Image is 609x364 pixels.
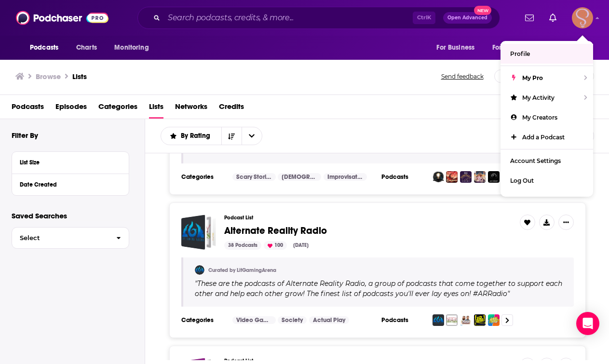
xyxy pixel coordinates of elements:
span: Charts [76,41,97,54]
a: [DEMOGRAPHIC_DATA] & [DEMOGRAPHIC_DATA] [278,173,321,181]
a: Scary Stories [232,173,276,181]
span: Podcasts [30,41,58,54]
img: Lit Gaming Arena [433,314,444,326]
span: Open Advanced [447,15,487,20]
div: Date Created [20,181,115,188]
span: For Podcasters [492,41,539,54]
button: Sort Direction [221,127,242,145]
span: Alternate Reality Radio [224,225,327,237]
a: Alternate Reality Radio [181,215,217,250]
a: Profile [501,44,593,64]
a: Networks [175,99,207,119]
button: List Size [20,156,121,168]
button: open menu [23,39,71,57]
img: CARAVAN [446,171,458,183]
a: Add a Podcast [501,127,593,147]
img: The Penumbra Podcast [460,171,472,183]
h3: Categories [181,173,225,181]
a: Show notifications dropdown [545,10,560,26]
button: open menu [161,133,221,139]
button: open menu [242,127,262,145]
div: 100 [264,241,287,250]
h3: Podcast List [224,358,512,364]
img: Geek Freaks [488,314,500,326]
h3: Podcasts [381,316,425,324]
a: Alternate Reality Radio [224,226,327,236]
img: Nerdy Bitches Podcast [446,314,458,326]
span: Account Settings [510,157,561,164]
a: Lists [149,99,163,119]
span: These are the podcasts of Alternate Reality Radio, a group of podcasts that come together to supp... [195,279,562,298]
span: Profile [510,50,530,57]
a: Charts [70,39,103,57]
img: So Wizard Podcast [474,314,486,326]
a: Improvisation [324,173,367,181]
div: Open Intercom Messenger [576,312,599,335]
h3: Podcast List [224,215,512,221]
span: " " [195,279,562,298]
a: Categories [98,99,137,119]
span: Ctrl K [413,12,435,24]
span: By Rating [181,133,214,139]
a: Show notifications dropdown [521,10,538,26]
span: Select [12,235,108,241]
div: List Size [20,159,115,166]
a: Lists [72,72,87,81]
span: For Business [436,41,474,54]
h3: Browse [36,72,61,81]
button: Send feedback [438,72,487,81]
a: Credits [219,99,244,119]
a: Episodes [55,99,87,119]
button: Show More Button [558,215,574,230]
span: My Pro [522,74,543,81]
a: Actual Play [309,316,349,324]
h2: Choose List sort [161,127,262,145]
a: Video Games [232,316,276,324]
img: LitGamingArena [195,265,204,275]
button: open menu [108,39,161,57]
button: open menu [430,39,487,57]
a: Society [278,316,307,324]
input: Search podcasts, credits, & more... [164,10,413,26]
ul: Show profile menu [501,41,593,197]
div: 38 Podcasts [224,241,261,250]
span: Monitoring [114,41,149,54]
span: Logged in as RebeccaAtkinson [572,7,593,28]
p: Saved Searches [12,211,129,220]
a: Curated by LitGamingArena [208,267,276,273]
h2: Filter By [12,131,38,140]
img: Nerds With Friends [460,314,472,326]
button: open menu [551,39,586,57]
img: The Two Princes [474,171,486,183]
div: [DATE] [289,241,312,250]
button: Select [12,227,129,249]
img: Podchaser - Follow, Share and Rate Podcasts [16,9,108,27]
span: My Activity [522,94,555,101]
button: Open AdvancedNew [443,12,492,24]
a: Podcasts [12,99,44,119]
a: My Creators [501,108,593,127]
h3: Podcasts [381,173,425,181]
div: Search podcasts, credits, & more... [137,7,500,29]
img: Dreamboy [488,171,500,183]
button: Date Created [20,178,121,190]
span: My Creators [522,114,557,121]
span: Log Out [510,177,534,184]
a: Account Settings [501,151,593,171]
span: Add a Podcast [522,134,565,141]
div: Create a List [494,69,554,83]
h3: Categories [181,316,225,324]
button: open menu [486,39,553,57]
span: New [474,6,491,15]
button: Show profile menu [572,7,593,28]
img: The Bright Sessions [433,171,444,183]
